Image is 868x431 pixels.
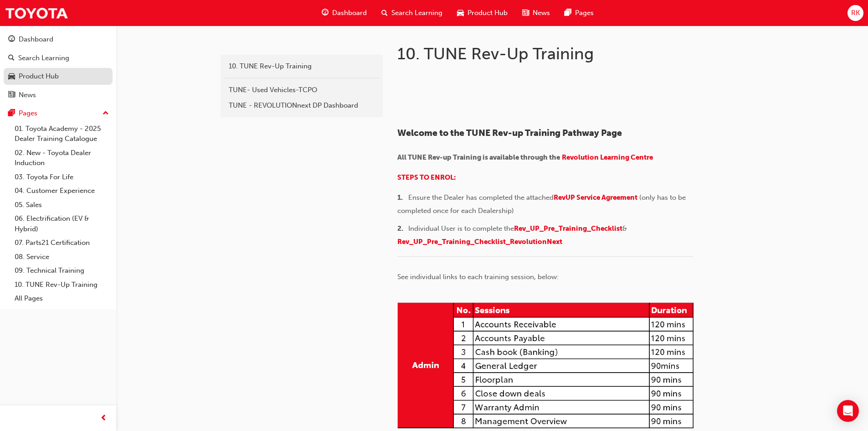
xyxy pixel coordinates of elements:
[11,250,113,264] a: 08. Service
[224,58,379,74] a: 10. TUNE Rev-Up Training
[19,34,53,45] div: Dashboard
[514,224,622,233] a: Rev_UP_Pre_Training_Checklist
[314,4,374,22] a: guage-iconDashboard
[397,193,408,202] span: 1. ​
[229,85,375,95] div: TUNE- Used Vehicles-TCPO
[11,122,113,146] a: 01. Toyota Academy - 2025 Dealer Training Catalogue
[4,105,113,122] button: Pages
[11,264,113,278] a: 09. Technical Training
[622,224,627,233] span: &
[397,238,562,246] a: Rev_UP_Pre_Training_Checklist_RevolutionNext
[5,3,68,23] img: Trak
[8,73,15,81] span: car-icon
[397,224,408,233] span: 2. ​
[4,87,113,104] a: News
[224,82,379,98] a: TUNE- Used Vehicles-TCPO
[11,146,113,170] a: 02. New - Toyota Dealer Induction
[19,90,36,100] div: News
[4,31,113,48] a: Dashboard
[4,50,113,67] a: Search Learning
[11,212,113,236] a: 06. Electrification (EV & Hybrid)
[851,8,860,18] span: RK
[397,173,456,182] a: STEPS TO ENROL:
[11,278,113,292] a: 10. TUNE Rev-Up Training
[100,413,107,424] span: prev-icon
[450,4,515,22] a: car-iconProduct Hub
[557,4,601,22] a: pages-iconPages
[4,68,113,85] a: Product Hub
[229,61,375,72] div: 10. TUNE Rev-Up Training
[322,7,329,19] span: guage-icon
[847,5,863,21] button: RK
[332,8,367,18] span: Dashboard
[8,36,15,44] span: guage-icon
[224,98,379,114] a: TUNE - REVOLUTIONnext DP Dashboard
[18,53,69,63] div: Search Learning
[11,184,113,198] a: 04. Customer Experience
[374,4,450,22] a: search-iconSearch Learning
[397,128,622,138] span: Welcome to the TUNE Rev-up Training Pathway Page
[397,153,560,161] span: All TUNE Rev-up Training is available through the
[391,8,442,18] span: Search Learning
[457,7,464,19] span: car-icon
[408,224,514,233] span: Individual User is to complete the
[103,108,109,119] span: up-icon
[562,153,653,161] a: Revolution Learning Centre
[8,91,15,99] span: news-icon
[467,8,508,18] span: Product Hub
[11,236,113,250] a: 07. Parts21 Certification
[408,193,554,202] span: Ensure the Dealer has completed the attached
[397,44,696,64] h1: 10. TUNE Rev-Up Training
[8,109,15,118] span: pages-icon
[8,54,15,62] span: search-icon
[4,29,113,105] button: DashboardSearch LearningProduct HubNews
[522,7,529,19] span: news-icon
[19,108,37,119] div: Pages
[515,4,557,22] a: news-iconNews
[381,7,388,19] span: search-icon
[575,8,594,18] span: Pages
[19,71,59,82] div: Product Hub
[554,193,637,202] a: RevUP Service Agreement
[837,400,859,422] div: Open Intercom Messenger
[229,100,375,111] div: TUNE - REVOLUTIONnext DP Dashboard
[11,291,113,306] a: All Pages
[565,7,571,19] span: pages-icon
[11,170,113,184] a: 03. Toyota For Life
[533,8,550,18] span: News
[11,198,113,212] a: 05. Sales
[397,273,559,281] span: See individual links to each training session, below:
